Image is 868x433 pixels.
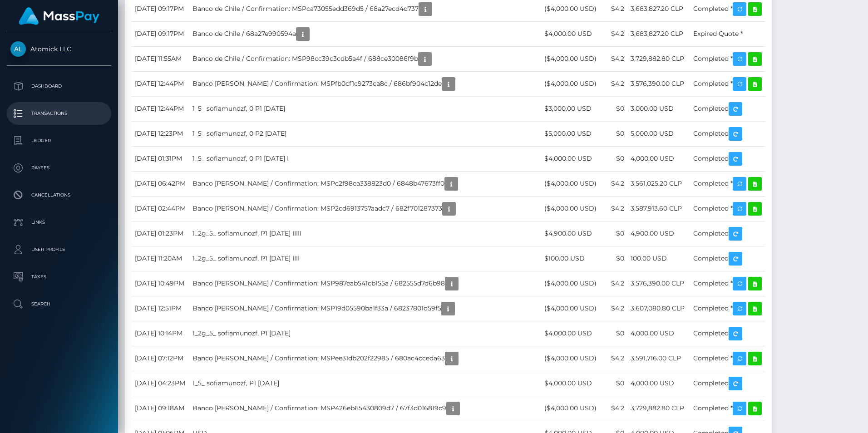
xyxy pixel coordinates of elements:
td: $0 [604,371,627,396]
td: 1_2g_5_ sofiamunozf, P1 [DATE] IIII [189,246,541,271]
td: Completed * [690,71,765,96]
td: Banco [PERSON_NAME] / Confirmation: MSP19d05590ba1f33a / 68237801d59f5 [189,296,541,321]
td: Completed [690,221,765,246]
td: 1_5_ sofiamunozf, 0 P2 [DATE] [189,121,541,146]
td: 5,000.00 USD [627,121,690,146]
td: 1_5_ sofiamunozf, 0 P1 [DATE] I [189,146,541,171]
td: Completed * [690,396,765,421]
td: Banco [PERSON_NAME] / Confirmation: MSPfb0cf1c9273ca8c / 686bf904c12de [189,71,541,96]
td: 4,000.00 USD [627,371,690,396]
p: Transactions [10,107,108,120]
a: User Profile [7,238,111,261]
td: [DATE] 12:51PM [132,296,189,321]
td: 1_2g_5_ sofiamunozf, P1 [DATE] IIIII [189,221,541,246]
img: MassPay Logo [19,7,99,25]
td: 1_5_ sofiamunozf, P1 [DATE] [189,371,541,396]
a: Links [7,211,111,234]
p: Cancellations [10,188,108,202]
td: [DATE] 09:17PM [132,21,189,46]
td: Expired Quote * [690,21,765,46]
td: 1_5_ sofiamunozf, 0 P1 [DATE] [189,96,541,121]
td: $4.2 [604,346,627,371]
td: 100.00 USD [627,246,690,271]
td: Completed * [690,296,765,321]
td: ($4,000.00 USD) [541,46,604,71]
td: 3,729,882.80 CLP [627,46,690,71]
a: Taxes [7,266,111,288]
td: Completed [690,246,765,271]
td: Banco [PERSON_NAME] / Confirmation: MSP426eb65430809d7 / 67f3d016819c9 [189,396,541,421]
td: $4.2 [604,71,627,96]
td: 3,591,716.00 CLP [627,346,690,371]
td: $4.2 [604,46,627,71]
td: $4.2 [604,171,627,196]
td: $0 [604,121,627,146]
td: [DATE] 12:44PM [132,96,189,121]
td: $4.2 [604,396,627,421]
td: Completed [690,146,765,171]
td: Completed [690,371,765,396]
td: $4,000.00 USD [541,321,604,346]
td: 3,576,390.00 CLP [627,271,690,296]
p: Payees [10,161,108,175]
td: 3,607,080.80 CLP [627,296,690,321]
td: Completed [690,96,765,121]
td: Completed * [690,46,765,71]
p: Dashboard [10,79,108,93]
td: Banco de Chile / Confirmation: MSP98cc39c3cdb5a4f / 688ce30086f9b [189,46,541,71]
td: $0 [604,246,627,271]
td: $0 [604,321,627,346]
td: $100.00 USD [541,246,604,271]
td: ($4,000.00 USD) [541,346,604,371]
td: $4.2 [604,296,627,321]
td: ($4,000.00 USD) [541,196,604,221]
td: Completed * [690,196,765,221]
span: Atomick LLC [7,45,111,53]
td: Completed * [690,171,765,196]
p: Search [10,297,108,311]
td: Banco [PERSON_NAME] / Confirmation: MSPc2f98ea338823d0 / 6848b47673ff0 [189,171,541,196]
td: ($4,000.00 USD) [541,171,604,196]
p: Taxes [10,270,108,284]
td: 3,000.00 USD [627,96,690,121]
a: Cancellations [7,184,111,207]
td: [DATE] 01:23PM [132,221,189,246]
td: $4,000.00 USD [541,371,604,396]
td: [DATE] 11:20AM [132,246,189,271]
td: $4,900.00 USD [541,221,604,246]
td: [DATE] 12:23PM [132,121,189,146]
td: Banco [PERSON_NAME] / Confirmation: MSP2cd6913757aadc7 / 682f701287373 [189,196,541,221]
td: $4,000.00 USD [541,21,604,46]
td: [DATE] 10:49PM [132,271,189,296]
td: Completed * [690,271,765,296]
td: 3,576,390.00 CLP [627,71,690,96]
img: Atomick LLC [10,41,26,57]
td: Banco [PERSON_NAME] / Confirmation: MSPee31db202f22985 / 680ac4cceda63 [189,346,541,371]
td: [DATE] 09:18AM [132,396,189,421]
td: 1_2g_5_ sofiamunozf, P1 [DATE] [189,321,541,346]
td: [DATE] 06:42PM [132,171,189,196]
td: 4,000.00 USD [627,146,690,171]
p: Links [10,216,108,229]
td: $3,000.00 USD [541,96,604,121]
td: [DATE] 10:14PM [132,321,189,346]
td: [DATE] 12:44PM [132,71,189,96]
td: $5,000.00 USD [541,121,604,146]
td: $4.2 [604,196,627,221]
td: 3,729,882.80 CLP [627,396,690,421]
td: $0 [604,146,627,171]
td: Banco de Chile / 68a27e990594a [189,21,541,46]
td: Completed [690,321,765,346]
td: 3,561,025.20 CLP [627,171,690,196]
td: Completed [690,121,765,146]
td: [DATE] 04:23PM [132,371,189,396]
td: $0 [604,221,627,246]
td: 3,587,913.60 CLP [627,196,690,221]
td: $4.2 [604,21,627,46]
p: User Profile [10,243,108,256]
td: Completed * [690,346,765,371]
td: Banco [PERSON_NAME] / Confirmation: MSP987eab541cb155a / 682555d7d6b98 [189,271,541,296]
td: [DATE] 07:12PM [132,346,189,371]
td: 3,683,827.20 CLP [627,21,690,46]
td: [DATE] 01:31PM [132,146,189,171]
